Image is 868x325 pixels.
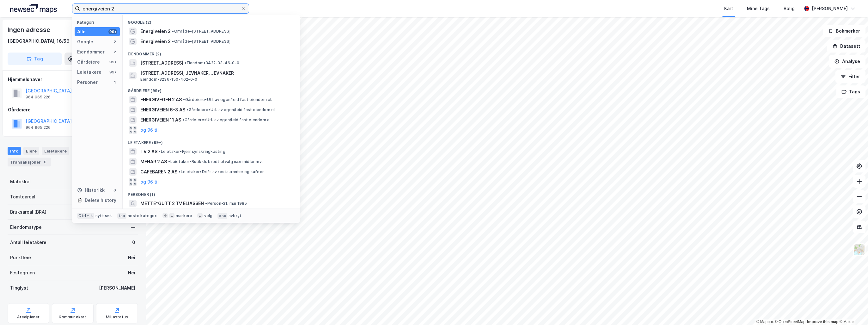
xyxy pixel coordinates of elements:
div: [PERSON_NAME] [99,284,135,292]
div: [PERSON_NAME] [812,5,848,12]
div: Kategori [77,20,120,25]
div: Antall leietakere [10,239,46,246]
div: Nei [128,254,135,261]
div: Delete history [85,197,116,204]
div: nytt søk [95,213,112,218]
button: Analyse [829,55,865,68]
div: Datasett [72,147,95,155]
div: 6 [42,159,48,165]
div: Eiendommer (2) [123,47,300,58]
span: MEHAR 2 AS [140,158,167,166]
div: 99+ [108,29,117,34]
div: Gårdeiere [8,106,138,114]
span: • [172,39,174,44]
a: Mapbox [756,320,773,324]
div: Festegrunn [10,269,35,277]
div: Leietakere [77,68,101,76]
span: • [182,117,184,122]
img: logo.a4113a55bc3d86da70a041830d287a7e.svg [10,4,57,13]
span: CAFEBAREN 2 AS [140,168,177,176]
span: • [205,201,207,206]
div: 964 965 226 [26,125,51,130]
div: Personer (1) [123,187,300,198]
div: 99+ [108,59,117,65]
button: Tags [836,85,865,98]
div: 2 [112,49,117,54]
span: Eiendom • 3422-33-46-0-0 [185,60,239,66]
div: velg [204,213,212,218]
div: avbryt [229,213,241,218]
div: 0 [112,188,117,193]
div: Bolig [784,5,795,12]
span: Gårdeiere • Utl. av egen/leid fast eiendom el. [183,97,272,102]
span: • [172,29,174,34]
button: Filter [835,70,865,83]
div: Nei [128,269,135,277]
button: Tag [8,53,62,65]
div: — [131,223,135,231]
button: og 96 til [140,178,159,186]
div: Ingen adresse [8,25,51,35]
div: Eiendomstype [10,223,42,231]
div: Mine Tags [747,5,770,12]
a: OpenStreetMap [775,320,805,324]
div: Leietakere (99+) [123,135,300,147]
span: • [168,159,170,164]
div: Arealplaner [17,315,40,320]
span: Område • [STREET_ADDRESS] [172,29,230,34]
div: tab [117,213,127,219]
span: • [179,169,180,174]
div: 964 965 226 [26,95,51,100]
span: [STREET_ADDRESS], JEVNAKER, JEVNAKER [140,69,292,77]
div: Kontrollprogram for chat [836,295,868,325]
div: Historikk [77,186,105,194]
span: Gårdeiere • Utl. av egen/leid fast eiendom el. [182,117,272,122]
div: Kart [724,5,733,12]
div: 2 [112,39,117,44]
img: Z [853,244,865,256]
div: Leietakere [42,147,69,155]
span: Energiveien 2 [140,38,171,45]
div: Kommunekart [59,315,86,320]
div: Gårdeiere (99+) [123,83,300,95]
span: [STREET_ADDRESS] [140,59,183,67]
span: METTE*GUTT 2 TV ELIASSEN [140,200,204,207]
div: Google [77,38,93,46]
div: Tomteareal [10,193,35,201]
div: Google (2) [123,15,300,26]
a: Improve this map [807,320,838,324]
span: Leietaker • Fjernsynskringkasting [159,149,225,154]
div: [GEOGRAPHIC_DATA], 16/56 [8,37,70,45]
span: TV 2 AS [140,148,157,155]
div: Miljøstatus [106,315,128,320]
input: Søk på adresse, matrikkel, gårdeiere, leietakere eller personer [80,4,241,13]
div: Transaksjoner [8,158,51,166]
span: • [159,149,161,154]
div: esc [217,213,227,219]
span: • [183,97,185,102]
button: Bokmerker [823,25,865,37]
span: Gårdeiere • Utl. av egen/leid fast eiendom el. [186,107,276,112]
span: Eiendom • 3236-150-402-0-0 [140,77,197,82]
div: Personer [77,78,98,86]
div: Ctrl + k [77,213,94,219]
div: Punktleie [10,254,31,261]
div: neste kategori [128,213,157,218]
button: Datasett [827,40,865,53]
div: Alle [77,28,86,35]
span: • [186,107,188,112]
div: Eiendommer [77,48,105,56]
div: markere [176,213,192,218]
span: Leietaker • Drift av restauranter og kafeer [179,169,264,174]
div: 0 [132,239,135,246]
span: Energiveien 2 [140,28,171,35]
div: 99+ [108,70,117,75]
div: Matrikkel [10,178,31,185]
span: Person • 21. mai 1985 [205,201,247,206]
span: • [185,60,186,65]
span: ENERGIVEIEN 6-8 AS [140,106,185,114]
button: og 96 til [140,126,159,134]
span: Område • [STREET_ADDRESS] [172,39,230,44]
div: 1 [112,80,117,85]
span: Leietaker • Butikkh. bredt utvalg nær.midler mv. [168,159,262,164]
